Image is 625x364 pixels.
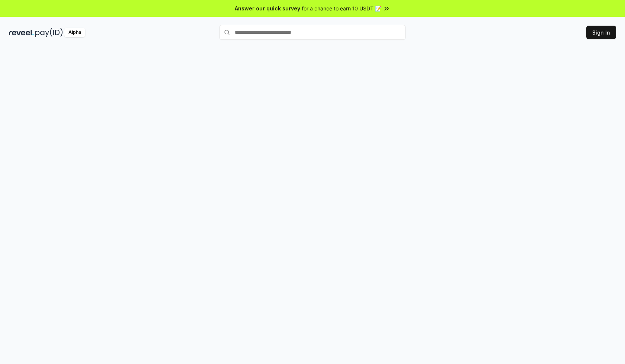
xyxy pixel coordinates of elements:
[302,4,381,12] span: for a chance to earn 10 USDT 📝
[235,4,300,12] span: Answer our quick survey
[35,28,63,37] img: pay_id
[586,26,616,39] button: Sign In
[64,28,85,37] div: Alpha
[9,28,34,37] img: reveel_dark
